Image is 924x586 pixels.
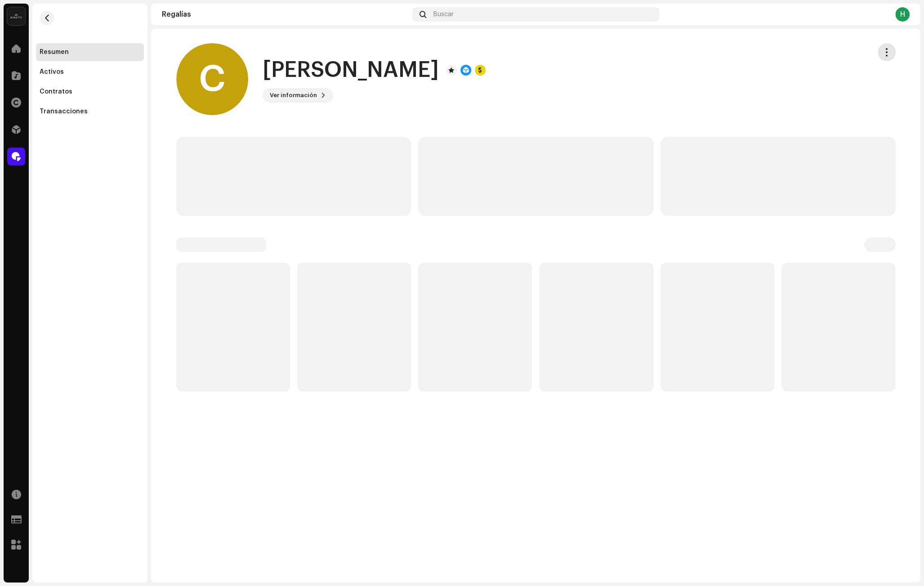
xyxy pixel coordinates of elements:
div: C [176,43,248,115]
button: Ver información [263,88,333,103]
div: Regalías [162,11,409,18]
h1: [PERSON_NAME] [263,56,439,85]
div: H [895,7,910,22]
re-m-nav-item: Contratos [36,83,144,101]
div: Activos [40,68,64,76]
span: Ver información [270,86,317,104]
img: 02a7c2d3-3c89-4098-b12f-2ff2945c95ee [7,7,25,25]
span: Buscar [433,11,454,18]
re-m-nav-item: Activos [36,63,144,81]
re-m-nav-item: Resumen [36,43,144,61]
re-m-nav-item: Transacciones [36,103,144,121]
div: Contratos [40,88,72,95]
div: Transacciones [40,108,88,115]
div: Resumen [40,49,69,56]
